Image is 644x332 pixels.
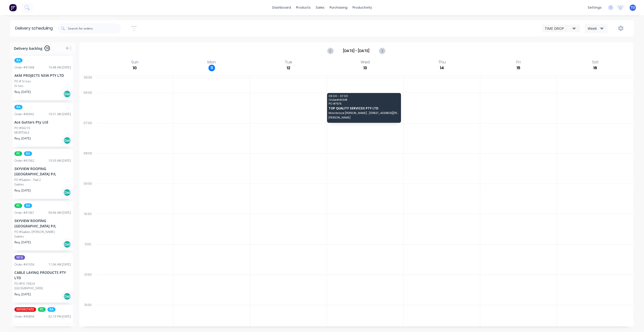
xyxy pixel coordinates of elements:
span: 06:00 - 07:00 [329,94,399,98]
button: TIME DROP [542,25,580,32]
span: RA [24,203,32,208]
div: purchasing [327,4,350,11]
div: 09:46 AM [DATE] [48,210,71,215]
span: Order # 40981 [329,98,399,101]
div: 07:00 [79,120,96,150]
div: [GEOGRAPHIC_DATA] [14,286,71,291]
div: PO # St Ives [14,79,31,84]
span: Req. [DATE] [14,292,31,297]
div: SKYVIEW ROOFING [GEOGRAPHIC_DATA] P/L [14,166,71,177]
div: 10:48 AM [DATE] [48,65,71,70]
span: Delivery backlog [14,46,42,51]
div: Del [63,137,71,144]
span: Mainbrace [PERSON_NAME] , [STREET_ADDRESS][PERSON_NAME] [329,111,399,114]
div: Order # 41062 [14,158,34,163]
div: Gables [14,234,71,239]
div: 11:04 AM [DATE] [48,262,71,267]
span: RA [14,105,22,109]
div: 12:00 [79,272,96,302]
img: Factory [9,4,17,11]
div: CABLE LAYING PRODUCTS PTY LTD [14,270,71,280]
div: TIME DROP [545,26,572,31]
input: Search for orders [68,23,121,33]
div: Sun [130,60,140,65]
span: Req. [DATE] [14,136,31,141]
div: 10:00 [79,211,96,241]
div: Del [63,293,71,300]
a: dashboard [270,4,293,11]
div: sales [313,4,327,11]
div: Ace Gutters Pty Ltd [14,120,71,125]
div: 14 [439,65,445,71]
span: NCG [14,255,25,260]
div: Order # 40942 [14,112,34,116]
div: 11:00 [79,241,96,272]
div: Week [588,26,602,31]
div: Fri [515,60,522,65]
div: Wed [359,60,371,65]
div: 12 [285,65,292,71]
button: Week [585,24,608,33]
div: 06:00 [79,90,96,120]
div: 08:00 [79,150,96,181]
div: AKM PROJECTS NSW PTY LTD [14,73,71,78]
span: 18 [44,45,50,51]
span: RA [14,58,22,63]
div: PO #94210 [14,126,30,130]
span: [PERSON_NAME] [329,116,399,119]
span: TOP QUALITY SERVICES PTY LTD [329,107,399,110]
div: Tue [283,60,294,65]
div: 13 [362,65,368,71]
div: PO #PO 74924 [14,281,35,286]
div: Thu [437,60,447,65]
div: Del [63,90,71,98]
div: 09:00 [79,181,96,211]
div: Del [63,241,71,248]
div: 05:30 [79,75,96,90]
div: Delivery scheduling [10,20,58,36]
span: Req. [DATE] [14,240,31,245]
div: 10 [131,65,138,71]
span: INTERSTATE [14,307,36,312]
div: 16 [592,65,599,71]
div: Del [63,189,71,196]
div: Order # 41056 [14,262,34,267]
span: RA [47,307,56,312]
span: PO # 7575 [329,102,399,105]
div: Order # 41068 [14,65,34,70]
div: 10:51 AM [DATE] [48,112,71,116]
span: TO [631,5,635,10]
div: 10:59 AM [DATE] [48,158,71,163]
div: Sat [591,60,600,65]
span: Req. [DATE] [14,90,31,94]
span: PC [14,151,22,156]
span: Req. [DATE] [14,188,31,193]
div: SKYVIEW ROOFING [GEOGRAPHIC_DATA] P/L [14,218,71,229]
div: 02:19 PM [DATE] [48,314,71,319]
div: productivity [350,4,374,11]
div: St Ives [14,84,71,88]
div: products [293,4,313,11]
div: PO #Gables [PERSON_NAME] [14,230,55,234]
div: PO #Gables - Pad 2 [14,178,41,182]
div: Gables [14,182,71,187]
span: PC [38,307,46,312]
div: MORTDALE [14,130,71,135]
span: PC [14,203,22,208]
div: 11 [208,65,215,71]
div: Order # 41061 [14,210,34,215]
div: AUSTRALIA WIDE ROOFING [14,322,71,327]
div: settings [585,4,604,11]
div: Order # 40894 [14,314,34,319]
div: Mon [206,60,217,65]
div: 15 [515,65,522,71]
span: RA [24,151,32,156]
